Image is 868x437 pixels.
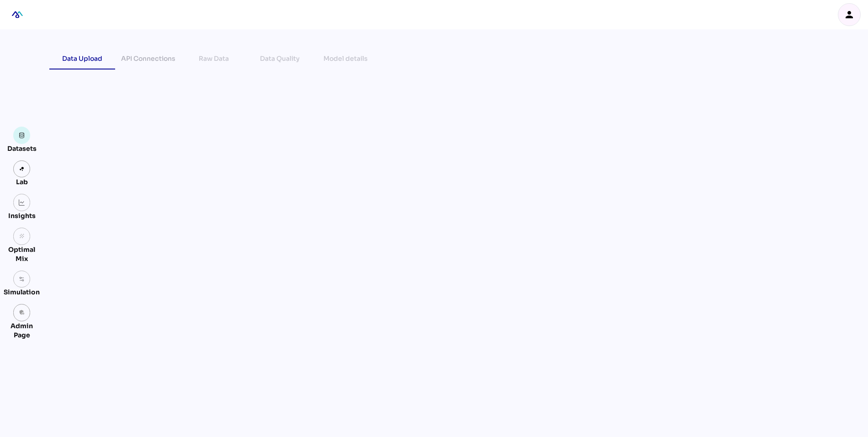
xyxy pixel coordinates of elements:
[19,233,25,240] i: grain
[4,288,40,297] div: Simulation
[19,309,25,316] i: admin_panel_settings
[19,132,25,139] img: data.svg
[8,211,36,220] div: Insights
[19,199,25,206] img: graph.svg
[844,9,855,20] i: person
[7,144,37,153] div: Datasets
[260,53,300,64] div: Data Quality
[62,53,102,64] div: Data Upload
[7,5,27,25] div: mediaROI
[323,53,368,64] div: Model details
[199,53,229,64] div: Raw Data
[12,177,32,187] div: Lab
[19,276,25,282] img: settings.svg
[19,166,25,172] img: lab.svg
[4,321,40,340] div: Admin Page
[4,245,40,263] div: Optimal Mix
[121,53,175,64] div: API Connections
